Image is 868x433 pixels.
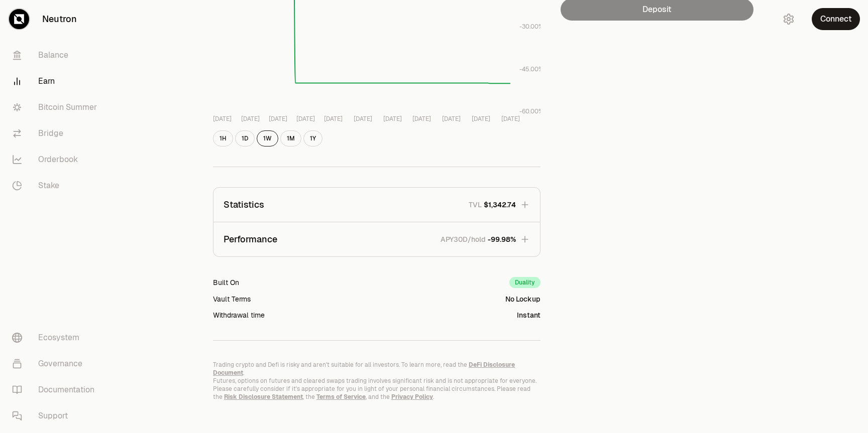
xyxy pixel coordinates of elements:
button: PerformanceAPY30D/hold-99.98% [213,222,540,256]
a: Bitcoin Summer [4,94,108,120]
a: Stake [4,173,108,199]
p: APY30D/hold [441,234,486,244]
tspan: -45.00% [519,65,544,73]
a: Bridge [4,120,108,147]
a: Support [4,403,108,429]
a: Privacy Policy [391,393,433,401]
button: 1H [213,130,233,147]
a: Documentation [4,377,108,403]
a: Risk Disclosure Statement [224,393,303,401]
tspan: [DATE] [296,115,315,123]
p: TVL [469,200,482,210]
tspan: [DATE] [354,115,372,123]
div: Withdrawal time [213,310,265,320]
tspan: [DATE] [324,115,343,123]
button: 1M [280,130,301,147]
p: Performance [224,232,277,246]
div: Duality [509,277,540,288]
span: $1,342.74 [484,200,516,210]
button: StatisticsTVL$1,342.74 [213,188,540,222]
tspan: [DATE] [269,115,287,123]
p: Trading crypto and Defi is risky and aren't suitable for all investors. To learn more, read the . [213,361,540,377]
tspan: [DATE] [442,115,461,123]
tspan: [DATE] [383,115,402,123]
div: Built On [213,277,239,287]
tspan: [DATE] [241,115,260,123]
button: 1W [257,130,278,147]
a: Terms of Service [316,393,366,401]
tspan: -30.00% [519,23,544,31]
button: Connect [812,8,860,30]
a: Governance [4,351,108,377]
tspan: [DATE] [213,115,232,123]
div: Instant [517,310,540,320]
p: Futures, options on futures and cleared swaps trading involves significant risk and is not approp... [213,377,540,401]
button: 1D [235,130,255,147]
a: Ecosystem [4,325,108,351]
div: No Lockup [505,294,540,304]
button: 1Y [303,130,322,147]
p: Statistics [224,198,264,212]
a: Orderbook [4,147,108,173]
a: DeFi Disclosure Document [213,361,515,377]
span: -99.98% [488,234,516,244]
tspan: [DATE] [472,115,490,123]
tspan: [DATE] [501,115,520,123]
div: Vault Terms [213,294,251,304]
a: Earn [4,68,108,94]
tspan: -60.00% [519,107,544,115]
tspan: [DATE] [412,115,431,123]
a: Balance [4,42,108,68]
